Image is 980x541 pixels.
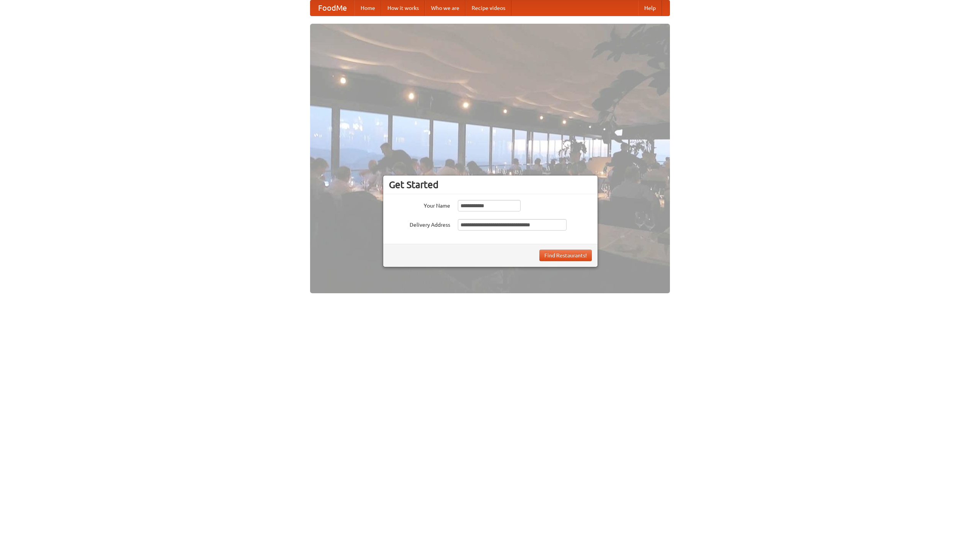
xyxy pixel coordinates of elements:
a: Who we are [425,0,465,16]
h3: Get Started [389,179,592,190]
a: How it works [381,0,425,16]
label: Your Name [389,200,450,210]
a: Help [638,0,662,16]
a: Home [354,0,381,16]
label: Delivery Address [389,219,450,229]
a: FoodMe [310,0,354,16]
button: Find Restaurants! [539,250,592,261]
a: Recipe videos [465,0,511,16]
